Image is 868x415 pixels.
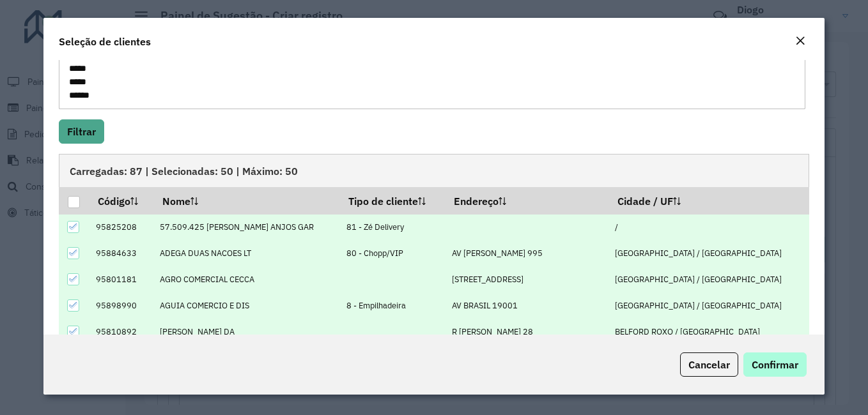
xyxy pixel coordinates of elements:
[791,33,809,50] button: Close
[445,240,608,266] td: AV [PERSON_NAME] 995
[445,292,608,319] td: AV BRASIL 19001
[153,187,339,214] th: Nome
[445,187,608,214] th: Endereço
[153,292,339,319] td: AGUIA COMERCIO E DIS
[608,319,809,345] td: BELFORD ROXO / [GEOGRAPHIC_DATA]
[445,319,608,345] td: R [PERSON_NAME] 28
[153,215,339,241] td: 57.509.425 [PERSON_NAME] ANJOS GAR
[59,119,104,144] button: Filtrar
[608,292,809,319] td: [GEOGRAPHIC_DATA] / [GEOGRAPHIC_DATA]
[795,36,805,46] em: Fechar
[339,215,445,241] td: 81 - Zé Delivery
[339,292,445,319] td: 8 - Empilhadeira
[89,215,153,241] td: 95825208
[445,266,608,292] td: [STREET_ADDRESS]
[89,187,153,214] th: Código
[752,358,798,371] span: Confirmar
[89,240,153,266] td: 95884633
[59,154,809,187] div: Carregadas: 87 | Selecionadas: 50 | Máximo: 50
[89,292,153,319] td: 95898990
[153,266,339,292] td: AGRO COMERCIAL CECCA
[339,240,445,266] td: 80 - Chopp/VIP
[688,358,730,371] span: Cancelar
[608,240,809,266] td: [GEOGRAPHIC_DATA] / [GEOGRAPHIC_DATA]
[680,352,738,377] button: Cancelar
[153,240,339,266] td: ADEGA DUAS NACOES LT
[59,34,151,49] h4: Seleção de clientes
[608,215,809,241] td: /
[89,266,153,292] td: 95801181
[339,187,445,214] th: Tipo de cliente
[153,319,339,345] td: [PERSON_NAME] DA
[608,266,809,292] td: [GEOGRAPHIC_DATA] / [GEOGRAPHIC_DATA]
[743,352,807,377] button: Confirmar
[89,319,153,345] td: 95810892
[608,187,809,214] th: Cidade / UF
